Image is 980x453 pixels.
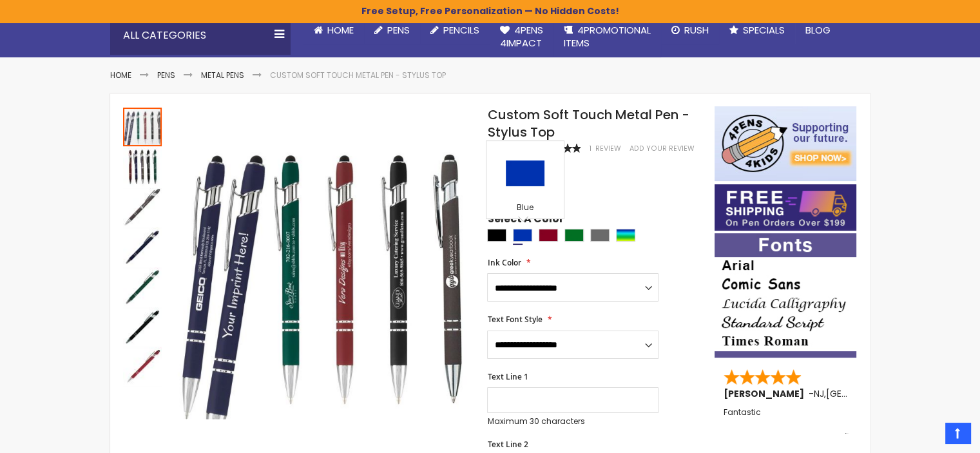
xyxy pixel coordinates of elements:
span: - , [809,387,921,400]
div: Blue [490,202,561,215]
span: Review [595,144,620,153]
div: Black [487,229,506,242]
li: Custom Soft Touch Metal Pen - Stylus Top [270,70,446,81]
div: Custom Soft Touch Metal Pen - Stylus Top [123,186,163,226]
div: Green [564,229,584,242]
img: font-personalization-examples [715,233,856,358]
span: Specials [743,23,785,37]
span: Text Font Style [487,314,542,325]
div: Burgundy [539,229,558,242]
img: Custom Soft Touch Metal Pen - Stylus Top [123,347,162,386]
a: Pens [364,16,420,44]
a: 1 Review [589,144,622,153]
a: Pencils [420,16,490,44]
span: [PERSON_NAME] [724,387,809,400]
a: Add Your Review [629,144,694,153]
img: Custom Soft Touch Metal Pen - Stylus Top [123,267,162,306]
a: Metal Pens [201,70,244,81]
a: Home [110,70,131,81]
a: Pens [157,70,175,81]
a: Blog [795,16,841,44]
span: [GEOGRAPHIC_DATA] [826,387,921,400]
div: Custom Soft Touch Metal Pen - Stylus Top [123,146,163,186]
span: Ink Color [487,257,521,268]
div: Fantastic [724,408,849,436]
span: Text Line 2 [487,439,528,450]
div: Grey [590,229,610,242]
img: 4pens 4 kids [715,106,856,181]
img: Custom Soft Touch Metal Pen - Stylus Top [123,227,162,266]
div: Blue [513,229,532,242]
span: NJ [814,387,824,400]
a: Home [303,16,364,44]
a: 4Pens4impact [490,16,553,58]
span: 4PROMOTIONAL ITEMS [564,23,651,50]
a: 4PROMOTIONALITEMS [553,16,661,58]
a: Specials [719,16,795,44]
div: Assorted [616,229,635,242]
img: Custom Soft Touch Metal Pen - Stylus Top [123,148,162,186]
img: Custom Soft Touch Metal Pen - Stylus Top [123,188,162,226]
span: Home [327,23,354,37]
span: 1 [589,144,591,153]
span: Blog [805,23,831,37]
img: Custom Soft Touch Metal Pen - Stylus Top [123,307,162,346]
div: All Categories [110,16,291,55]
a: Top [945,423,970,443]
span: Select A Color [487,212,563,229]
a: Rush [661,16,719,44]
span: Rush [684,23,709,37]
p: Maximum 30 characters [487,416,658,427]
img: Custom Soft Touch Metal Pen - Stylus Top [175,125,470,419]
img: Free shipping on orders over $199 [715,184,856,231]
span: Pens [387,23,410,37]
div: Custom Soft Touch Metal Pen - Stylus Top [123,306,163,346]
span: Custom Soft Touch Metal Pen - Stylus Top [487,106,689,141]
span: Pencils [443,23,479,37]
div: Custom Soft Touch Metal Pen - Stylus Top [123,106,163,146]
div: Custom Soft Touch Metal Pen - Stylus Top [123,346,162,386]
div: Custom Soft Touch Metal Pen - Stylus Top [123,266,163,306]
span: Text Line 1 [487,371,528,382]
span: 4Pens 4impact [500,23,543,50]
div: Custom Soft Touch Metal Pen - Stylus Top [123,226,163,266]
